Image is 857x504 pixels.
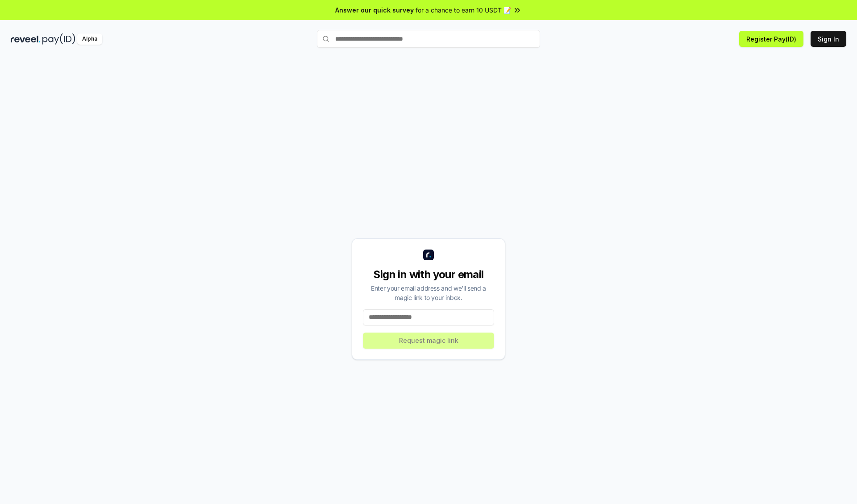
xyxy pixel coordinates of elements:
div: Alpha [77,33,102,45]
img: pay_id [42,33,75,45]
div: Enter your email address and we’ll send a magic link to your inbox. [363,283,494,302]
div: Sign in with your email [363,267,494,282]
img: logo_small [423,250,434,260]
button: Register Pay(ID) [739,31,803,47]
button: Sign In [811,31,846,47]
img: reveel_dark [11,33,41,45]
span: for a chance to earn 10 USDT 📝 [416,5,511,15]
span: Answer our quick survey [335,5,414,15]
